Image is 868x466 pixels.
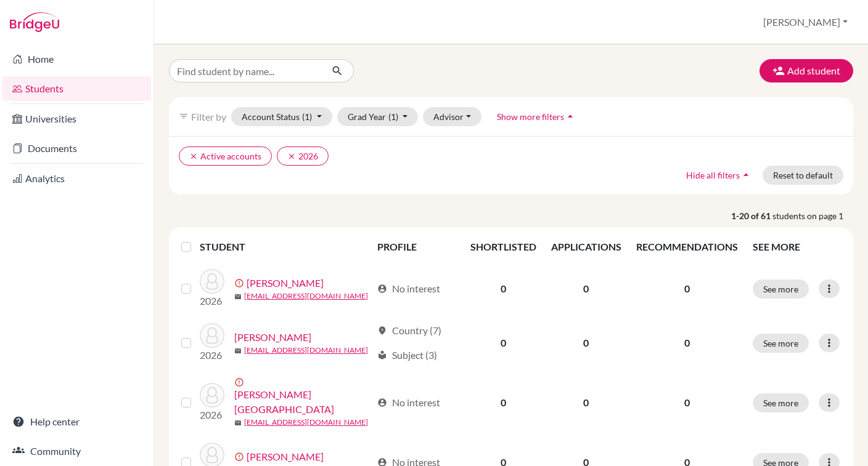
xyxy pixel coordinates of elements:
[234,452,247,462] span: error_outline
[169,59,322,82] input: Find student by name...
[277,147,329,166] button: clear2026
[686,170,740,180] span: Hide all filters
[234,419,242,427] span: mail
[463,370,544,435] td: 0
[463,232,544,262] th: SHORTLISTED
[189,152,198,161] i: clear
[388,111,398,122] span: (1)
[731,209,772,222] strong: 1-20 of 61
[179,111,189,121] i: filter_list
[740,169,752,181] i: arrow_drop_up
[763,166,843,185] button: Reset to default
[544,316,629,370] td: 0
[544,262,629,316] td: 0
[2,106,151,131] a: Universities
[377,398,387,408] span: account_circle
[753,279,809,299] button: See more
[377,326,387,335] span: location_on
[544,232,629,262] th: APPLICATIONS
[377,348,437,363] div: Subject (3)
[287,152,296,161] i: clear
[200,323,224,348] img: Akulych, Kira
[772,209,853,222] span: students on page 1
[745,232,848,262] th: SEE MORE
[2,409,151,434] a: Help center
[234,330,311,345] a: [PERSON_NAME]
[200,294,224,308] p: 2026
[377,395,440,410] div: No interest
[753,393,809,412] button: See more
[636,395,738,410] p: 0
[244,345,368,356] a: [EMAIL_ADDRESS][DOMAIN_NAME]
[377,350,387,360] span: local_library
[191,111,226,123] span: Filter by
[753,334,809,353] button: See more
[564,110,576,123] i: arrow_drop_up
[200,269,224,294] img: Abadjiev, Stefan
[244,417,368,428] a: [EMAIL_ADDRESS][DOMAIN_NAME]
[497,111,564,122] span: Show more filters
[337,107,419,126] button: Grad Year(1)
[234,347,242,355] span: mail
[2,76,151,101] a: Students
[758,10,853,34] button: [PERSON_NAME]
[247,449,324,464] a: [PERSON_NAME]
[2,47,151,71] a: Home
[759,59,853,82] button: Add student
[234,278,247,288] span: error_outline
[10,12,59,32] img: Bridge-U
[244,291,368,302] a: [EMAIL_ADDRESS][DOMAIN_NAME]
[200,408,224,422] p: 2026
[234,387,372,417] a: [PERSON_NAME][GEOGRAPHIC_DATA]
[377,284,387,294] span: account_circle
[2,166,151,191] a: Analytics
[676,166,763,185] button: Hide all filtersarrow_drop_up
[179,147,272,166] button: clearActive accounts
[200,348,224,363] p: 2026
[2,439,151,464] a: Community
[636,335,738,350] p: 0
[200,383,224,408] img: Andonova, Maraia
[486,107,587,126] button: Show more filtersarrow_drop_up
[544,370,629,435] td: 0
[377,281,440,296] div: No interest
[234,377,247,387] span: error_outline
[302,111,312,122] span: (1)
[231,107,332,126] button: Account Status(1)
[463,262,544,316] td: 0
[234,293,242,300] span: mail
[636,281,738,296] p: 0
[247,276,324,291] a: [PERSON_NAME]
[629,232,745,262] th: RECOMMENDATIONS
[200,232,370,262] th: STUDENT
[423,107,481,126] button: Advisor
[2,136,151,161] a: Documents
[463,316,544,370] td: 0
[370,232,462,262] th: PROFILE
[377,323,441,338] div: Country (7)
